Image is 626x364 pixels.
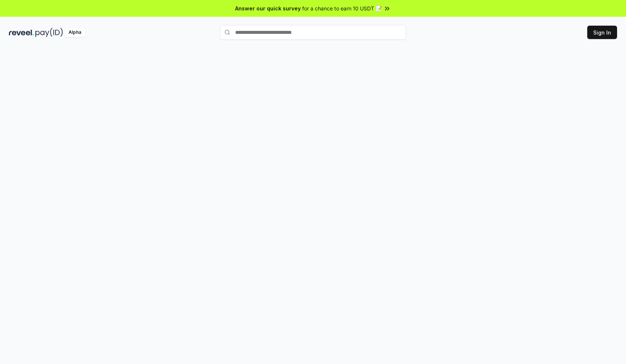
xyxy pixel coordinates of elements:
[64,28,85,37] div: Alpha
[587,26,617,39] button: Sign In
[235,4,301,12] span: Answer our quick survey
[35,28,63,37] img: pay_id
[302,4,382,12] span: for a chance to earn 10 USDT 📝
[9,28,34,37] img: reveel_dark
